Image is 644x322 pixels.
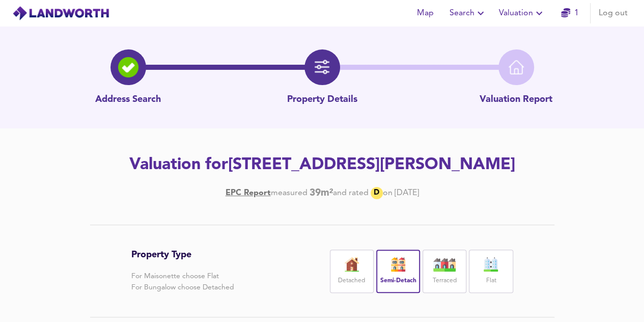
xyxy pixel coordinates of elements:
div: Flat [469,250,513,293]
a: 1 [561,6,579,20]
div: Terraced [423,250,466,293]
button: Log out [595,3,632,23]
img: logo [12,6,109,21]
img: filter-icon [315,60,330,75]
span: Map [413,6,437,20]
div: Semi-Detach [376,250,420,293]
div: and rated [333,187,369,199]
h2: Valuation for [STREET_ADDRESS][PERSON_NAME] [34,154,610,176]
img: house-icon [432,257,457,272]
label: Flat [486,275,496,287]
p: For Maisonette choose Flat For Bungalow choose Detached [131,271,234,293]
p: Valuation Report [480,93,552,106]
img: house-icon [339,257,365,272]
img: search-icon [118,57,138,77]
a: EPC Report [226,187,271,199]
div: [DATE] [226,187,419,199]
span: Search [450,6,487,20]
h3: Property Type [131,249,234,260]
p: Property Details [287,93,357,106]
div: measured [271,187,307,199]
label: Semi-Detach [380,275,416,287]
img: house-icon [385,257,411,272]
button: Search [445,3,491,23]
img: flat-icon [478,257,503,272]
b: 39 m² [310,187,333,199]
p: Address Search [95,93,161,106]
button: 1 [553,3,586,23]
button: Map [409,3,441,23]
label: Terraced [433,275,457,287]
div: on [383,187,393,199]
div: D [371,187,383,199]
div: Detached [330,250,374,293]
label: Detached [338,275,365,287]
span: Valuation [499,6,545,20]
button: Valuation [495,3,549,23]
span: Log out [599,6,628,20]
img: home-icon [509,60,524,75]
